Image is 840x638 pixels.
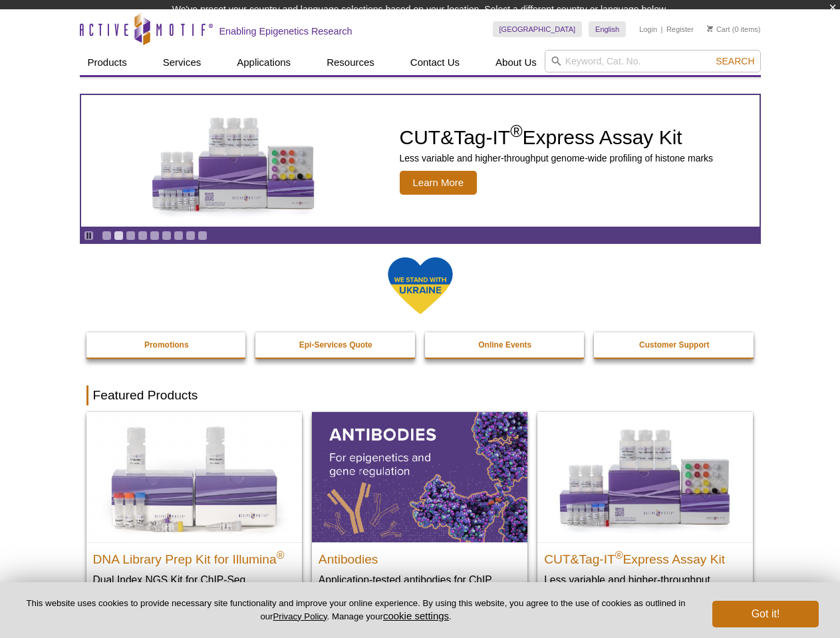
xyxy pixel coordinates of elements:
[198,231,208,241] a: Go to slide 9
[537,412,753,613] a: CUT&Tag-IT® Express Assay Kit CUT&Tag-IT®Express Assay Kit Less variable and higher-throughput ge...
[86,332,247,358] a: Promotions
[174,231,184,241] a: Go to slide 7
[319,573,521,600] p: Application-tested antibodies for ChIP, CUT&Tag, and CUT&RUN.
[312,412,527,613] a: All Antibodies Antibodies Application-tested antibodies for ChIP, CUT&Tag, and CUT&RUN.
[277,550,285,561] sup: ®
[114,231,124,241] a: Go to slide 2
[478,340,531,350] strong: Online Events
[544,546,746,566] h2: CUT&Tag-IT Express Assay Kit
[162,231,172,241] a: Go to slide 6
[86,385,754,405] h2: Featured Products
[712,601,819,627] button: Got it!
[594,332,755,358] a: Customer Support
[666,25,694,34] a: Register
[84,231,94,241] a: Toggle autoplay
[716,56,754,66] span: Search
[155,50,210,75] a: Services
[86,412,302,542] img: DNA Library Prep Kit for Illumina
[186,231,196,241] a: Go to slide 8
[402,50,468,75] a: Contact Us
[488,50,545,75] a: About Us
[312,412,527,542] img: All Antibodies
[639,340,709,350] strong: Customer Support
[544,573,746,600] p: Less variable and higher-throughput genome-wide profiling of histone marks​.
[537,412,753,542] img: CUT&Tag-IT® Express Assay Kit
[126,231,136,241] a: Go to slide 3
[493,21,583,37] a: [GEOGRAPHIC_DATA]
[383,610,449,621] button: cookie settings
[150,231,160,241] a: Go to slide 5
[545,50,761,72] input: Keyword, Cat. No.
[219,25,352,37] h2: Enabling Epigenetics Research
[299,340,372,350] strong: Epi-Services Quote
[615,550,623,561] sup: ®
[80,50,135,75] a: Products
[102,231,112,241] a: Go to slide 1
[712,55,758,67] button: Search
[229,50,299,75] a: Applications
[425,332,586,358] a: Online Events
[707,25,713,32] img: Your Cart
[707,21,761,37] li: (0 items)
[319,50,382,75] a: Resources
[86,412,302,627] a: DNA Library Prep Kit for Illumina DNA Library Prep Kit for Illumina® Dual Index NGS Kit for ChIP-...
[138,231,148,241] a: Go to slide 4
[387,256,454,315] img: We Stand With Ukraine
[661,21,663,37] li: |
[707,25,730,34] a: Cart
[639,25,657,34] a: Login
[255,332,416,358] a: Epi-Services Quote
[21,597,690,623] p: This website uses cookies to provide necessary site functionality and improve your online experie...
[589,21,626,37] a: English
[273,611,327,621] a: Privacy Policy
[319,546,521,566] h2: Antibodies
[144,340,189,350] strong: Promotions
[93,546,295,566] h2: DNA Library Prep Kit for Illumina
[93,573,295,613] p: Dual Index NGS Kit for ChIP-Seq, CUT&RUN, and ds methylated DNA assays.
